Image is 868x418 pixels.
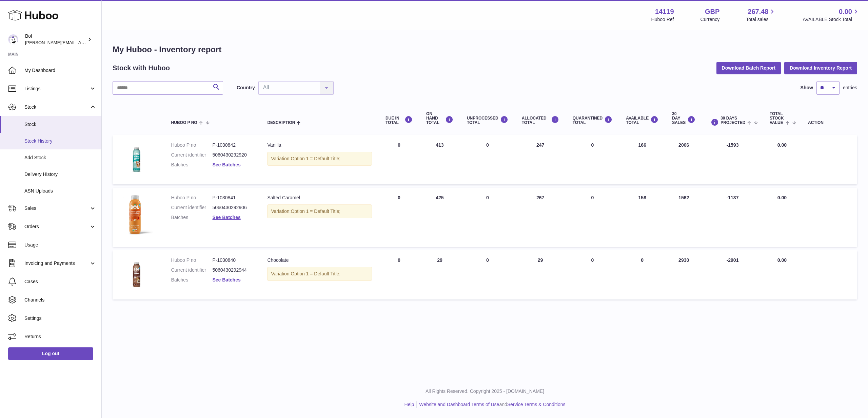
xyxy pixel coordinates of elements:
[426,112,453,125] div: ON HAND Total
[212,162,240,167] a: See Batches
[119,257,153,291] img: product image
[705,7,719,16] strong: GBP
[702,135,763,184] td: -1593
[171,152,213,158] dt: Current identifier
[24,223,89,230] span: Orders
[24,333,96,340] span: Returns
[171,267,213,273] dt: Current identifier
[626,116,658,125] div: AVAILABLE Total
[721,116,745,125] span: 30 DAYS PROJECTED
[746,7,776,23] a: 267.48 Total sales
[777,257,787,263] span: 0.00
[171,142,213,148] dt: Huboo P no
[113,44,857,55] h1: My Huboo - Inventory report
[24,138,96,144] span: Stock History
[808,121,850,125] div: Action
[460,188,515,247] td: 0
[784,62,857,74] button: Download Inventory Report
[419,188,460,247] td: 425
[212,267,254,273] dd: 5060430292944
[573,116,613,125] div: QUARANTINED Total
[8,34,18,44] img: Scott.Sutcliffe@bolfoods.com
[702,188,763,247] td: -1137
[770,112,784,125] span: Total stock value
[716,62,781,74] button: Download Batch Report
[386,116,413,125] div: DUE IN TOTAL
[619,188,665,247] td: 158
[507,402,566,407] a: Service Terms & Conditions
[212,142,254,148] dd: P-1030842
[267,152,372,166] div: Variation:
[291,271,340,276] span: Option 1 = Default Title;
[171,204,213,211] dt: Current identifier
[24,205,89,212] span: Sales
[24,260,89,267] span: Invoicing and Payments
[379,188,419,247] td: 0
[591,195,594,200] span: 0
[655,7,674,16] strong: 14119
[212,215,240,220] a: See Batches
[119,142,153,176] img: product image
[24,86,89,92] span: Listings
[24,155,96,161] span: Add Stock
[291,156,340,161] span: Option 1 = Default Title;
[171,214,213,221] dt: Batches
[212,257,254,263] dd: P-1030840
[24,297,96,303] span: Channels
[113,63,170,73] h2: Stock with Huboo
[24,171,96,178] span: Delivery History
[171,277,213,283] dt: Batches
[119,195,153,238] img: product image
[267,267,372,281] div: Variation:
[24,278,96,285] span: Cases
[212,277,240,283] a: See Batches
[515,250,566,299] td: 29
[522,116,559,125] div: ALLOCATED Total
[460,250,515,299] td: 0
[419,135,460,184] td: 413
[665,135,702,184] td: 2006
[619,250,665,299] td: 0
[803,7,860,23] a: 0.00 AVAILABLE Stock Total
[672,112,695,125] div: 30 DAY SALES
[212,152,254,158] dd: 5060430292920
[24,242,96,248] span: Usage
[619,135,665,184] td: 166
[417,401,565,408] li: and
[171,121,197,125] span: Huboo P no
[267,121,295,125] span: Description
[515,188,566,247] td: 267
[267,257,372,263] div: Chocolate
[267,142,372,148] div: Vanilla
[8,347,93,360] a: Log out
[419,250,460,299] td: 29
[267,204,372,218] div: Variation:
[702,250,763,299] td: -2901
[748,7,768,16] span: 267.48
[171,195,213,201] dt: Huboo P no
[107,388,863,395] p: All Rights Reserved. Copyright 2025 - [DOMAIN_NAME]
[777,195,787,200] span: 0.00
[25,33,86,46] div: Bol
[405,402,414,407] a: Help
[291,208,340,214] span: Option 1 = Default Title;
[379,250,419,299] td: 0
[24,315,96,322] span: Settings
[515,135,566,184] td: 247
[171,257,213,263] dt: Huboo P no
[419,402,499,407] a: Website and Dashboard Terms of Use
[777,142,787,148] span: 0.00
[591,142,594,148] span: 0
[25,40,172,45] span: [PERSON_NAME][EMAIL_ADDRESS][PERSON_NAME][DOMAIN_NAME]
[467,116,508,125] div: UNPROCESSED Total
[237,85,255,91] label: Country
[24,121,96,128] span: Stock
[379,135,419,184] td: 0
[839,7,852,16] span: 0.00
[665,250,702,299] td: 2930
[24,188,96,194] span: ASN Uploads
[801,85,813,91] label: Show
[803,16,860,23] span: AVAILABLE Stock Total
[212,204,254,211] dd: 5060430292906
[24,104,89,110] span: Stock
